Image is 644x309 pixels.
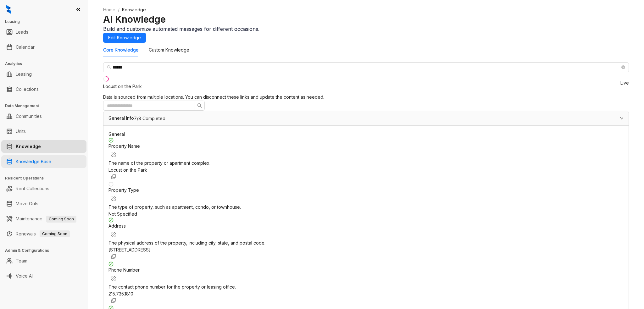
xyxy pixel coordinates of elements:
[149,47,189,53] div: Custom Knowledge
[103,25,629,33] div: Build and customize automated messages for different occasions.
[107,65,111,69] span: search
[1,228,86,240] li: Renewals
[40,230,70,237] span: Coming Soon
[16,110,42,123] a: Communities
[16,270,33,282] a: Voice AI
[108,267,624,284] div: Phone Number
[108,284,624,290] div: The contact phone number for the property or leasing office.
[197,103,202,108] span: search
[103,94,629,101] div: Data is sourced from multiple locations. You can disconnect these links and update the content as...
[16,182,49,195] a: Rent Collections
[16,41,35,53] a: Calendar
[16,228,70,240] a: RenewalsComing Soon
[108,34,141,41] span: Edit Knowledge
[134,116,165,121] span: 7/8 Completed
[5,175,88,181] h3: Resident Operations
[108,240,624,246] div: The physical address of the property, including city, state, and postal code.
[621,65,625,69] span: close-circle
[1,140,86,153] li: Knowledge
[5,103,88,109] h3: Data Management
[1,270,86,282] li: Voice AI
[1,68,86,80] li: Leasing
[5,19,88,25] h3: Leasing
[620,81,629,85] span: Live
[108,246,624,253] div: [STREET_ADDRESS]
[1,197,86,210] li: Move Outs
[103,111,629,125] div: General Info7/8 Completed
[16,155,51,168] a: Knowledge Base
[1,26,86,38] li: Leads
[1,41,86,53] li: Calendar
[620,116,624,120] span: expanded
[102,6,117,13] a: Home
[1,110,86,123] li: Communities
[103,83,142,90] div: Locust on the Park
[1,212,86,225] li: Maintenance
[108,211,624,218] div: Not Specified
[108,131,125,137] span: General
[108,291,133,296] span: 215.735.1810
[103,33,146,43] button: Edit Knowledge
[118,6,119,13] li: /
[103,13,629,25] h2: AI Knowledge
[108,223,624,240] div: Address
[5,248,88,253] h3: Admin & Configurations
[16,26,28,38] a: Leads
[108,204,624,211] div: The type of property, such as apartment, condo, or townhouse.
[16,140,41,153] a: Knowledge
[1,155,86,168] li: Knowledge Base
[1,83,86,96] li: Collections
[108,167,147,173] span: Locust on the Park
[16,197,38,210] a: Move Outs
[16,125,26,138] a: Units
[108,187,624,204] div: Property Type
[5,61,88,67] h3: Analytics
[46,216,76,223] span: Coming Soon
[16,68,32,80] a: Leasing
[16,83,39,96] a: Collections
[108,160,624,167] div: The name of the property or apartment complex.
[103,47,139,53] div: Core Knowledge
[1,255,86,267] li: Team
[1,182,86,195] li: Rent Collections
[108,115,134,121] span: General Info
[1,125,86,138] li: Units
[122,7,146,12] span: Knowledge
[6,5,11,14] img: logo
[16,255,27,267] a: Team
[108,143,624,160] div: Property Name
